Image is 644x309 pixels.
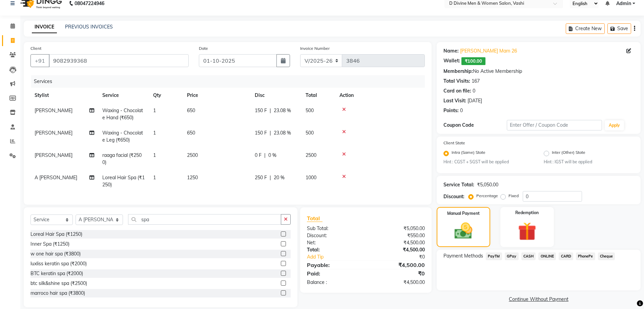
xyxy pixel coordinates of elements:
[30,54,49,67] button: +91
[472,78,480,85] div: 167
[302,279,366,286] div: Balance :
[443,181,474,188] div: Service Total:
[443,68,634,75] div: No Active Membership
[302,246,366,253] div: Total:
[274,174,285,181] span: 20 %
[65,24,113,30] a: PREVIOUS INVOICES
[302,269,366,277] div: Paid:
[187,174,198,181] span: 1250
[153,107,156,114] span: 1
[30,290,85,297] div: marroco hair spa (₹3800)
[187,152,198,158] span: 2500
[274,129,291,137] span: 23.08 %
[153,152,156,158] span: 1
[35,152,72,158] span: [PERSON_NAME]
[31,75,430,88] div: Services
[35,130,72,136] span: [PERSON_NAME]
[443,97,466,104] div: Last Visit:
[443,193,464,200] div: Discount:
[512,220,542,243] img: _gift.svg
[102,152,142,165] span: raaga facial (₹2500)
[49,54,189,67] input: Search by Name/Mobile/Email/Code
[443,68,473,75] div: Membership:
[443,47,459,55] div: Name:
[438,296,639,303] a: Continue Without Payment
[255,152,262,159] span: 0 F
[128,214,281,225] input: Search or Scan
[468,97,482,104] div: [DATE]
[199,45,208,52] label: Date
[306,174,316,181] span: 1000
[447,210,480,217] label: Manual Payment
[306,107,314,114] span: 500
[366,261,430,269] div: ₹4,500.00
[508,193,519,199] label: Fixed
[102,107,143,121] span: Waxing - Chocolate Hand (₹650)
[443,252,483,260] span: Payment Methods
[183,88,251,103] th: Price
[268,152,276,159] span: 0 %
[552,149,585,158] label: Inter (Other) State
[35,107,72,114] span: [PERSON_NAME]
[30,45,41,52] label: Client
[366,246,430,253] div: ₹4,500.00
[270,107,271,114] span: |
[486,252,502,260] span: PayTM
[566,23,605,34] button: Create New
[255,107,267,114] span: 150 F
[306,152,316,158] span: 2500
[443,159,534,165] small: Hint : CGST + SGST will be applied
[605,120,624,130] button: Apply
[302,239,366,246] div: Net:
[98,88,149,103] th: Service
[366,279,430,286] div: ₹4,500.00
[476,193,498,199] label: Percentage
[102,174,145,188] span: Loreal Hair Spa (₹1250)
[32,21,57,33] a: INVOICE
[255,129,267,137] span: 150 F
[102,130,143,143] span: Waxing - Chocolate Leg (₹650)
[30,231,82,238] div: Loreal Hair Spa (₹1250)
[443,122,507,129] div: Coupon Code
[376,253,430,261] div: ₹0
[449,221,478,241] img: _cash.svg
[30,241,69,248] div: Inner Spa (₹1250)
[274,107,291,114] span: 23.08 %
[306,130,314,136] span: 500
[559,252,573,260] span: CARD
[153,174,156,181] span: 1
[544,159,634,165] small: Hint : IGST will be applied
[300,45,330,52] label: Invoice Number
[302,88,335,103] th: Total
[251,88,302,103] th: Disc
[443,107,459,114] div: Points:
[443,87,471,95] div: Card on file:
[515,210,539,216] label: Redemption
[30,250,81,257] div: w one hair spa (₹3800)
[521,252,536,260] span: CASH
[335,88,425,103] th: Action
[366,239,430,246] div: ₹4,500.00
[460,47,517,55] a: [PERSON_NAME] Mam 26
[473,87,475,95] div: 0
[576,252,595,260] span: PhonePe
[477,181,498,188] div: ₹5,050.00
[443,140,465,146] label: Client State
[30,270,83,277] div: BTC keratin spa (₹2000)
[270,129,271,137] span: |
[30,88,98,103] th: Stylist
[607,23,631,34] button: Save
[366,232,430,239] div: ₹550.00
[460,107,463,114] div: 0
[264,152,266,159] span: |
[302,253,377,261] a: Add Tip
[505,252,519,260] span: GPay
[366,225,430,232] div: ₹5,050.00
[35,174,77,181] span: A [PERSON_NAME]
[307,215,323,222] span: Total
[187,130,195,136] span: 650
[302,261,366,269] div: Payable:
[255,174,267,181] span: 250 F
[461,57,485,65] span: ₹100.00
[153,130,156,136] span: 1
